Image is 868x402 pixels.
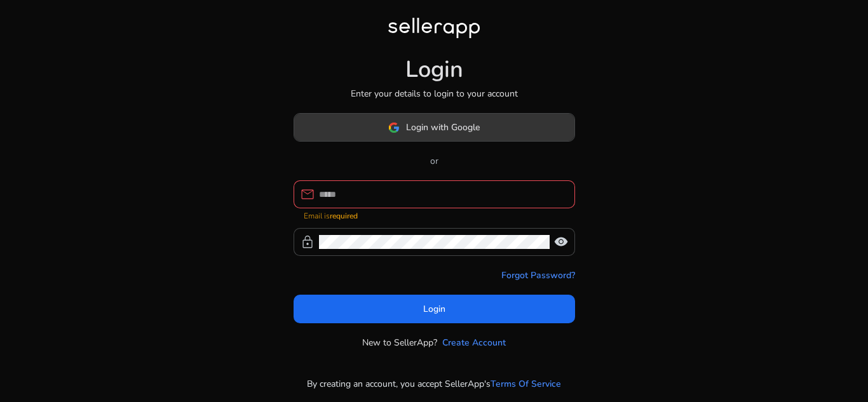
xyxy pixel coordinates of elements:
[351,87,518,100] p: Enter your details to login to your account
[294,113,575,142] button: Login with Google
[330,211,358,221] strong: required
[362,336,437,349] p: New to SellerApp?
[501,269,575,282] a: Forgot Password?
[423,302,445,316] span: Login
[300,187,315,202] span: mail
[304,208,565,222] mat-error: Email is
[442,336,506,349] a: Create Account
[406,121,480,134] span: Login with Google
[405,56,463,83] h1: Login
[294,295,575,323] button: Login
[294,154,575,168] p: or
[388,122,400,133] img: google-logo.svg
[300,234,315,250] span: lock
[491,377,561,391] a: Terms Of Service
[553,234,569,250] span: visibility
